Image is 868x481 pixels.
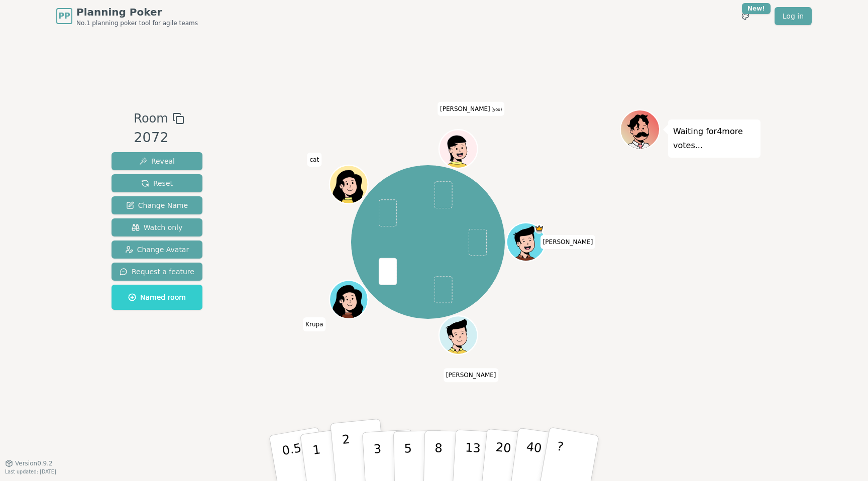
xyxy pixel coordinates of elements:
span: Planning Poker [76,5,198,19]
button: Change Avatar [112,240,202,259]
span: PP [58,10,70,22]
span: No.1 planning poker tool for agile teams [76,19,198,27]
span: Watch only [132,222,183,232]
span: Change Avatar [125,245,189,255]
span: Click to change your name [303,317,325,331]
span: Reveal [139,156,175,166]
span: Last updated: [DATE] [5,469,56,474]
span: Click to change your name [438,102,504,116]
button: Reveal [112,152,202,170]
button: Watch only [112,218,202,236]
p: Waiting for 4 more votes... [673,125,755,153]
button: Click to change your avatar [440,131,476,167]
a: Log in [775,7,812,25]
span: Request a feature [120,267,194,277]
button: Version0.9.2 [5,459,53,467]
button: Change Name [112,196,202,214]
button: Reset [112,174,202,192]
button: Request a feature [112,263,202,281]
a: PPPlanning PokerNo.1 planning poker tool for agile teams [56,5,198,27]
span: shrutee is the host [534,224,544,233]
span: (you) [490,107,502,112]
span: Click to change your name [307,153,321,167]
span: Click to change your name [540,235,596,249]
span: Room [134,109,168,128]
span: Change Name [126,200,188,210]
span: Click to change your name [444,368,499,382]
div: New! [742,3,771,14]
span: Named room [128,292,186,302]
span: Version 0.9.2 [15,459,53,467]
button: New! [736,7,754,25]
button: Named room [112,285,202,310]
div: 2072 [134,128,184,148]
span: Reset [141,178,173,188]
